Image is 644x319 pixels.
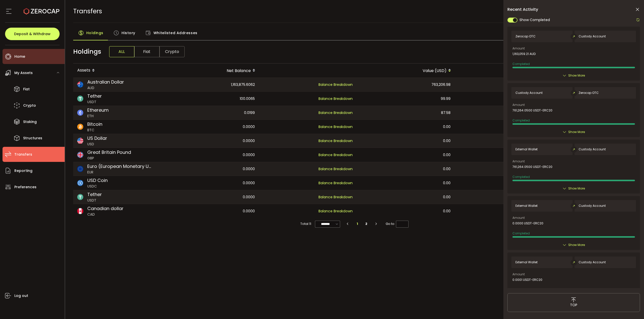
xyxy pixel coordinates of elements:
[568,186,585,191] span: Show More
[512,165,552,169] span: 761,264.0500 USDT-ERC20
[87,212,124,217] span: CAD
[87,156,131,161] span: GBP
[512,222,543,225] span: 0.0000 USDT-ERC20
[357,148,455,162] div: 0.00
[77,138,83,144] img: usd_portfolio.svg
[87,142,107,147] span: USD
[14,292,28,299] span: Log out
[23,102,36,109] span: Crypto
[570,302,577,308] span: TOP
[87,135,107,142] span: US Dollar
[579,148,606,151] span: Custody Account
[87,184,108,189] span: USDC
[512,273,525,276] span: Amount
[318,180,353,186] span: Balance Breakdown
[515,148,538,151] span: External Wallet
[512,216,525,219] span: Amount
[512,278,542,282] span: 0.0001 USDT-ERC20
[318,96,353,101] span: Balance Breakdown
[77,110,83,116] img: eth_portfolio.svg
[512,175,530,179] span: Completed
[73,47,101,56] span: Holdings
[87,93,102,99] span: Tether
[77,96,83,102] img: usdt_portfolio.svg
[162,66,259,75] div: Net Balance
[318,208,353,214] span: Balance Breakdown
[512,231,530,235] span: Completed
[14,32,51,36] span: Deposit & Withdraw
[87,149,131,156] span: Great Britain Pound
[87,113,109,119] span: ETH
[515,261,538,264] span: External Wallet
[162,204,259,218] div: 0.0000
[357,78,455,91] div: 763,206.98
[353,220,362,227] li: 1
[14,53,25,60] span: Home
[23,118,37,125] span: Staking
[77,194,83,200] img: usdt_portfolio.svg
[162,134,259,148] div: 0.0000
[515,204,538,208] span: External Wallet
[5,28,60,40] button: Deposit & Withdraw
[300,220,311,227] span: Total 11
[318,194,353,200] span: Balance Breakdown
[318,138,353,144] span: Balance Breakdown
[86,28,103,38] span: Holdings
[87,99,102,105] span: USDT
[515,91,543,95] span: Custody Account
[134,46,159,57] span: Fiat
[619,295,644,319] iframe: Chat Widget
[162,148,259,162] div: 0.0000
[519,17,550,23] span: Show Completed
[318,82,353,87] span: Balance Breakdown
[318,152,353,158] span: Balance Breakdown
[162,106,259,119] div: 0.0199
[357,162,455,176] div: 0.00
[357,176,455,190] div: 0.00
[318,110,353,115] span: Balance Breakdown
[162,120,259,134] div: 0.0000
[579,261,606,264] span: Custody Account
[512,52,536,56] span: 1,163,059.21 AUD
[362,220,371,227] li: 2
[87,170,153,175] span: EUR
[568,242,585,247] span: Show More
[357,120,455,134] div: 0.00
[122,28,135,38] span: History
[357,106,455,119] div: 87.58
[14,183,36,191] span: Preferences
[153,28,197,38] span: Whitelisted Addresses
[87,85,124,91] span: AUD
[77,166,83,172] img: eur_portfolio.svg
[14,167,32,174] span: Reporting
[386,220,409,227] span: Go to
[507,8,538,12] span: Recent Activity
[77,124,83,130] img: btc_portfolio.svg
[87,177,108,184] span: USD Coin
[579,35,606,38] span: Custody Account
[579,91,599,95] span: Zerocap OTC
[568,73,585,78] span: Show More
[73,66,162,75] div: Assets
[23,86,30,93] span: Fiat
[568,130,585,135] span: Show More
[87,79,124,85] span: Australian Dollar
[73,7,102,16] span: Transfers
[87,127,102,133] span: BTC
[77,208,83,214] img: cad_portfolio.svg
[357,92,455,106] div: 99.99
[87,107,109,113] span: Ethereum
[162,92,259,106] div: 100.0065
[512,288,530,292] span: Completed
[87,121,102,127] span: Bitcoin
[357,204,455,218] div: 0.00
[162,176,259,190] div: 0.0000
[512,103,525,106] span: Amount
[512,160,525,163] span: Amount
[162,78,259,91] div: 1,163,875.6062
[77,82,83,88] img: aud_portfolio.svg
[512,109,552,112] span: 761,264.0500 USDT-ERC20
[318,166,353,172] span: Balance Breakdown
[87,205,124,212] span: Canadian dollar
